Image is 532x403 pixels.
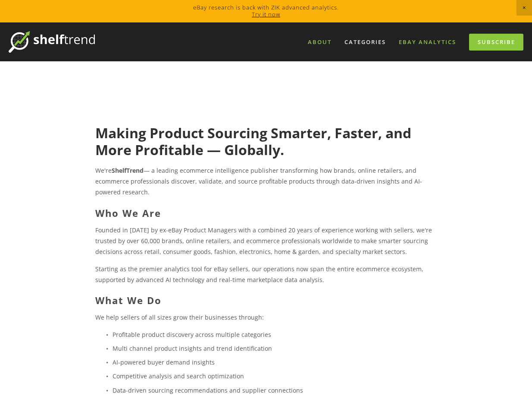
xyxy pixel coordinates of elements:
strong: ShelfTrend [112,166,144,175]
p: AI-powered buyer demand insights [113,357,436,368]
p: Data-driven sourcing recommendations and supplier connections [113,385,436,396]
a: About [302,35,337,49]
div: Categories [339,35,391,49]
strong: Making Product Sourcing Smarter, Faster, and More Profitable — Globally. [95,124,415,159]
p: We're — a leading ecommerce intelligence publisher transforming how brands, online retailers, and... [95,165,436,198]
a: Subscribe [469,34,523,51]
p: We help sellers of all sizes grow their businesses through: [95,312,436,323]
strong: What We Do [95,294,162,307]
p: Starting as the premier analytics tool for eBay sellers, our operations now span the entire ecomm... [95,263,436,285]
a: eBay Analytics [393,35,462,49]
p: Founded in [DATE] by ex-eBay Product Managers with a combined 20 years of experience working with... [95,225,436,257]
p: Competitive analysis and search optimization [113,371,436,381]
strong: Who We Are [95,206,161,219]
p: Profitable product discovery across multiple categories [113,329,436,340]
a: Try it now [252,10,280,18]
p: Multi channel product insights and trend identification [113,343,436,354]
img: ShelfTrend [9,31,95,53]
